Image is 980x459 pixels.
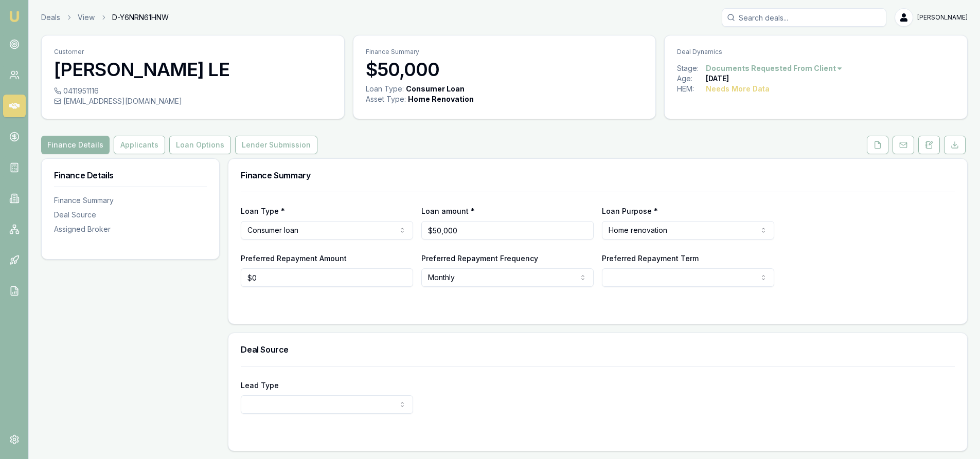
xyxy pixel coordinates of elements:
input: Search deals [722,8,886,27]
label: Preferred Repayment Frequency [421,254,538,263]
div: HEM: [677,84,706,94]
span: D-Y6NRN61HNW [112,12,169,23]
a: Loan Options [167,136,233,154]
h3: [PERSON_NAME] LE [54,59,332,80]
button: Documents Requested From Client [706,63,843,74]
a: Finance Details [41,136,112,154]
div: Finance Summary [54,195,207,206]
h3: Deal Source [241,345,955,354]
a: Deals [41,12,60,23]
input: $ [241,268,413,287]
p: Deal Dynamics [677,48,955,56]
label: Loan Purpose * [602,207,658,215]
div: [DATE] [706,74,729,84]
nav: breadcrumb [41,12,169,23]
input: $ [421,221,594,240]
p: Finance Summary [366,48,644,56]
div: Needs More Data [706,84,770,94]
a: Lender Submission [233,136,319,154]
div: Asset Type : [366,94,406,104]
div: Stage: [677,63,706,74]
button: Lender Submission [235,136,317,154]
div: Home Renovation [408,94,474,104]
div: Age: [677,74,706,84]
button: Loan Options [169,136,231,154]
h3: Finance Details [54,171,207,179]
h3: Finance Summary [241,171,955,179]
a: Applicants [112,136,167,154]
button: Applicants [114,136,165,154]
h3: $50,000 [366,59,644,80]
span: [PERSON_NAME] [917,13,968,22]
img: emu-icon-u.png [8,10,21,23]
label: Lead Type [241,381,279,390]
label: Loan Type * [241,207,285,215]
label: Loan amount * [421,207,475,215]
div: 0411951116 [54,86,332,96]
button: Finance Details [41,136,110,154]
div: Assigned Broker [54,224,207,234]
div: Loan Type: [366,84,404,94]
label: Preferred Repayment Amount [241,254,347,263]
p: Customer [54,48,332,56]
div: Consumer Loan [406,84,465,94]
div: Deal Source [54,210,207,220]
div: [EMAIL_ADDRESS][DOMAIN_NAME] [54,96,332,106]
a: View [78,12,95,23]
label: Preferred Repayment Term [602,254,699,263]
